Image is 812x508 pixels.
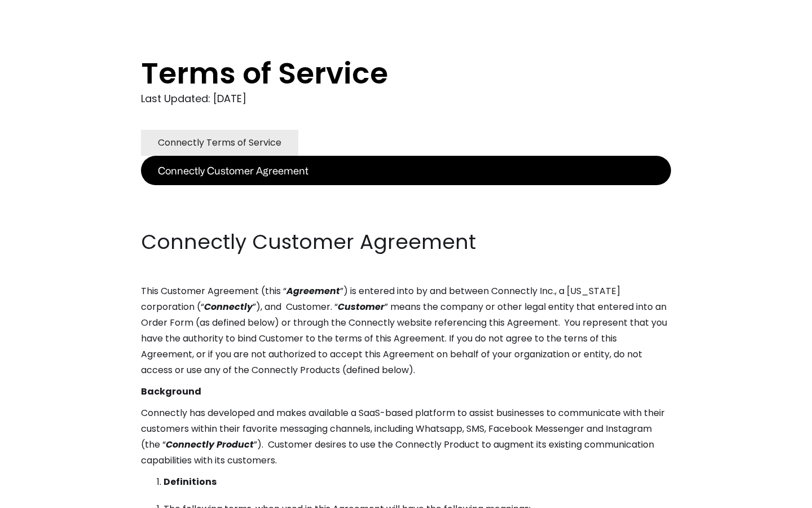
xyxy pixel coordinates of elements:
[11,487,68,504] aside: Language selected: English
[338,300,385,313] em: Customer
[141,207,671,222] p: ‍
[141,56,626,90] h1: Terms of Service
[141,228,671,256] h2: Connectly Customer Agreement
[141,283,671,378] p: This Customer Agreement (this “ ”) is entered into by and between Connectly Inc., a [US_STATE] co...
[158,163,308,178] div: Connectly Customer Agreement
[164,475,217,488] strong: Definitions
[286,284,340,297] em: Agreement
[141,405,671,468] p: Connectly has developed and makes available a SaaS-based platform to assist businesses to communi...
[166,438,254,451] em: Connectly Product
[158,135,281,151] div: Connectly Terms of Service
[23,488,68,504] ul: Language list
[141,185,671,201] p: ‍
[204,300,253,313] em: Connectly
[141,90,671,107] div: Last Updated: [DATE]
[141,385,201,398] strong: Background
